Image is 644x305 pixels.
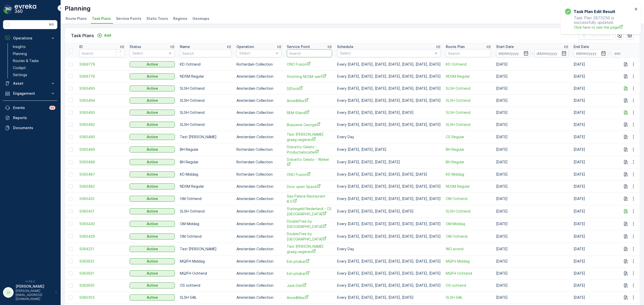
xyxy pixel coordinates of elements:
a: SLSH SAIL [446,295,491,300]
td: Rotterdam Collection [234,156,284,168]
a: DoubleTree by Hilton Hotel Amsterdam Centraal Station [287,219,332,229]
a: Dolcetto Gelato - Winkel [287,157,332,167]
span: 5083931 [79,271,125,276]
span: Test [PERSON_NAME] graag negeren [287,244,332,254]
td: Every [DATE], [DATE], [DATE], [DATE], [DATE], [DATE], [DATE] [335,119,443,131]
td: Every [DATE], [DATE], [DATE], [DATE], [DATE], [DATE], [DATE] [335,230,443,243]
span: Jack Dish [287,283,332,288]
span: KD Ochtend [446,62,491,67]
a: NDSM Regular [446,184,491,189]
td: Every [DATE], [DATE], [DATE], [DATE], [DATE], [DATE], [DATE] [335,218,443,230]
td: [DATE] [494,279,571,291]
a: Routes & Tasks [11,57,57,64]
a: Cockpit [11,64,57,71]
td: OM Ochtend [177,192,234,205]
td: Rotterdam Collection [234,168,284,180]
td: SLSH Ochtend [177,119,234,131]
p: Active [147,172,158,177]
button: close [634,7,638,12]
td: OM Middag [177,218,234,230]
img: logo_dark-DEwI_e13.png [15,4,36,14]
td: Every [DATE], [DATE], [DATE], [DATE], [DATE], [DATE], [DATE] [335,70,443,82]
span: 5085487 [79,172,125,177]
span: 5085495 [79,86,125,91]
span: 5085493 [79,110,125,115]
a: Anne&Max [287,295,332,300]
a: SLSH Ochtend [446,209,491,214]
td: Amsterdam Collection [234,255,284,267]
td: Every [DATE], [DATE], [DATE], [DATE], [DATE], [DATE], [DATE] [335,58,443,70]
span: Click here to see the page [574,25,633,30]
div: Toggle Row Selected [69,86,73,90]
td: Amsterdam Collection [234,82,284,94]
p: Active [147,160,158,165]
td: Every [DATE], [DATE], [DATE], [DATE], [DATE] [335,205,443,218]
span: Test [PERSON_NAME] graag negeren [287,132,332,142]
div: Toggle Row Selected [69,209,73,213]
td: BH Regular [177,156,234,168]
td: Every [DATE], [DATE], [DATE], [DATE], [DATE], [DATE], [DATE] [335,267,443,279]
td: Amsterdam Collection [234,180,284,192]
td: KD Middag [177,168,234,180]
input: Search [287,49,332,57]
a: ONO Fusion [287,172,332,177]
a: OM Ochtend [446,234,491,239]
td: [DATE] [494,255,571,267]
td: KD Ochtend [177,58,234,70]
p: Cockpit [13,65,26,70]
td: SLSH Ochtend [177,205,234,218]
p: Active [147,98,158,103]
div: Toggle Row Selected [69,197,73,201]
a: OS ochtend [446,283,491,288]
a: Esh pitabar [287,271,332,276]
td: [DATE] [494,143,571,156]
td: Amsterdam Collection [234,192,284,205]
a: Events99 [3,103,57,113]
span: DoubleTree by [GEOGRAPHIC_DATA] [287,219,332,229]
a: OM Ochtend [446,196,491,201]
p: Active [147,246,158,251]
td: Amsterdam Collection [234,107,284,119]
td: Every [DATE], [DATE], [DATE], [DATE] [335,156,443,168]
a: Documents [3,123,57,133]
a: Settings [11,71,57,78]
p: Planning [13,51,27,56]
a: WG avond [446,246,491,251]
td: OS ochtend [177,279,234,291]
a: 5080355 [79,295,125,300]
td: Every [DATE], [DATE], [DATE], [DATE], [DATE] [335,291,443,303]
span: 5085489 [79,147,125,152]
a: SLSH Ochtend [446,86,491,91]
button: Engagement [3,88,57,98]
td: [DATE] [494,58,571,70]
a: 5085482 [79,184,125,189]
p: Operations [13,36,47,41]
p: Clear Filters [589,33,611,38]
div: JJ [4,288,12,296]
div: Toggle Row Selected [69,135,73,139]
div: Toggle Row Selected [69,74,73,78]
span: 5085430 [79,221,125,226]
div: Toggle Row Selected [69,98,73,103]
a: 5083932 [79,259,125,264]
span: KD Middag [446,172,491,177]
td: Rotterdam Collection [234,58,284,70]
p: Add [104,33,111,38]
a: DoubleTree by Hilton Hotel Amsterdam Centraal Station [287,231,332,242]
div: Toggle Row Selected [69,234,73,238]
div: Toggle Row Selected [69,172,73,176]
input: Search [180,49,231,57]
div: Toggle Row Selected [69,111,73,115]
span: MQFH Middag [446,259,491,264]
a: Stichting NDSM-werf [287,74,332,79]
div: Toggle Row Selected [69,184,73,188]
a: 5085488 [79,160,125,165]
td: Every [DATE], [DATE], [DATE], [DATE], [DATE], [DATE] [335,168,443,180]
td: [DATE] [494,131,571,143]
a: BH Regular [446,147,491,152]
div: Toggle Row Selected [69,271,73,275]
span: NDSM Regular [446,74,491,79]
